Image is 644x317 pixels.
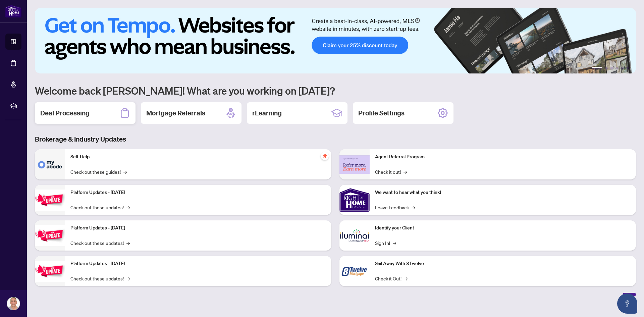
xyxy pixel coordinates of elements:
[70,275,130,282] a: Check out these updates!→
[126,239,130,247] span: →
[35,8,636,73] img: Slide 0
[146,108,205,118] h2: Mortgage Referrals
[610,67,613,69] button: 3
[616,67,619,69] button: 4
[70,224,326,232] p: Platform Updates - [DATE]
[7,297,20,310] img: Profile Icon
[393,239,396,247] span: →
[35,84,636,97] h1: Welcome back [PERSON_NAME]! What are you working on [DATE]?
[70,260,326,267] p: Platform Updates - [DATE]
[404,275,408,282] span: →
[375,239,396,247] a: Sign In!→
[617,294,637,314] button: Open asap
[5,5,21,17] img: logo
[375,204,415,211] a: Leave Feedback→
[35,225,65,246] img: Platform Updates - July 8, 2025
[627,67,629,69] button: 6
[252,108,282,118] h2: rLearning
[375,275,408,282] a: Check it Out!→
[126,204,130,211] span: →
[358,108,405,118] h2: Profile Settings
[123,168,127,175] span: →
[35,135,636,144] h3: Brokerage & Industry Updates
[375,189,631,196] p: We want to hear what you think!
[375,224,631,232] p: Identify your Client
[621,67,624,69] button: 5
[70,168,127,175] a: Check out these guides!→
[592,67,602,69] button: 1
[126,275,130,282] span: →
[70,153,326,161] p: Self-Help
[339,220,370,251] img: Identify your Client
[35,190,65,211] img: Platform Updates - July 21, 2025
[339,185,370,215] img: We want to hear what you think!
[35,261,65,282] img: Platform Updates - June 23, 2025
[404,168,407,175] span: →
[321,152,329,160] span: pushpin
[605,67,608,69] button: 2
[70,239,130,247] a: Check out these updates!→
[339,155,370,174] img: Agent Referral Program
[375,260,631,267] p: Sail Away With 8Twelve
[412,204,415,211] span: →
[339,256,370,286] img: Sail Away With 8Twelve
[375,153,631,161] p: Agent Referral Program
[70,189,326,196] p: Platform Updates - [DATE]
[40,108,90,118] h2: Deal Processing
[375,168,407,175] a: Check it out!→
[35,149,65,179] img: Self-Help
[70,204,130,211] a: Check out these updates!→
